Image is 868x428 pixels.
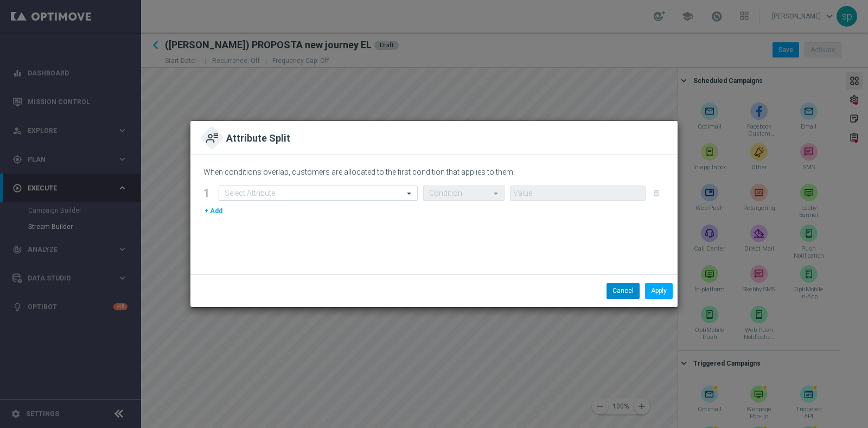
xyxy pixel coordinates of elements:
h2: Attribute Split [226,132,290,146]
div: 1 [203,189,213,198]
button: + Add [203,205,224,217]
div: When conditions overlap, customers are allocated to the first condition that applies to them. [203,165,665,181]
img: attribute.svg [206,132,218,144]
button: Apply [645,283,673,298]
input: Value [510,186,646,201]
button: Cancel [607,283,640,298]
